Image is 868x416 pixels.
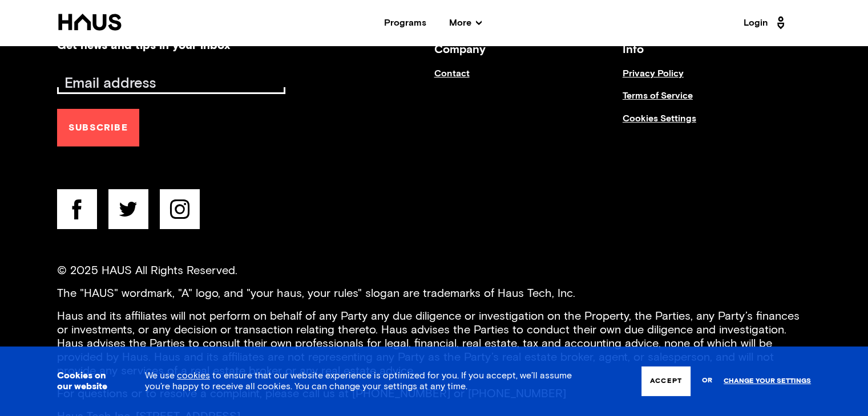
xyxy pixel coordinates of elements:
p: The "HAUS" wordmark, "A" logo, and "your haus, your rules" slogan are trademarks of Haus Tech, Inc. [57,287,811,300]
a: Programs [384,18,426,27]
a: Login [744,14,788,32]
a: Terms of Service [623,91,811,113]
a: Cookies Settings [623,113,811,136]
h3: Info [623,40,811,60]
p: © 2025 HAUS All Rights Reserved. [57,264,811,278]
input: Email address [60,76,285,92]
h3: Company [434,40,623,60]
a: cookies [177,371,210,380]
button: Accept [641,366,691,396]
h2: Get news and tips in your inbox [57,40,230,51]
h3: Cookies on our website [57,370,116,392]
a: Privacy Policy [623,68,811,91]
p: Haus and its affiliates will not perform on behalf of any Party any due diligence or investigatio... [57,309,811,378]
button: Subscribe [57,109,139,146]
span: or [702,371,712,391]
a: facebook [57,189,97,235]
a: Contact [434,68,623,91]
a: twitter [108,189,148,235]
a: instagram [160,189,200,235]
span: We use to ensure that our website experience is optimized for you. If you accept, we’ll assume yo... [145,371,572,391]
span: More [449,18,482,27]
a: Change your settings [724,377,811,385]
